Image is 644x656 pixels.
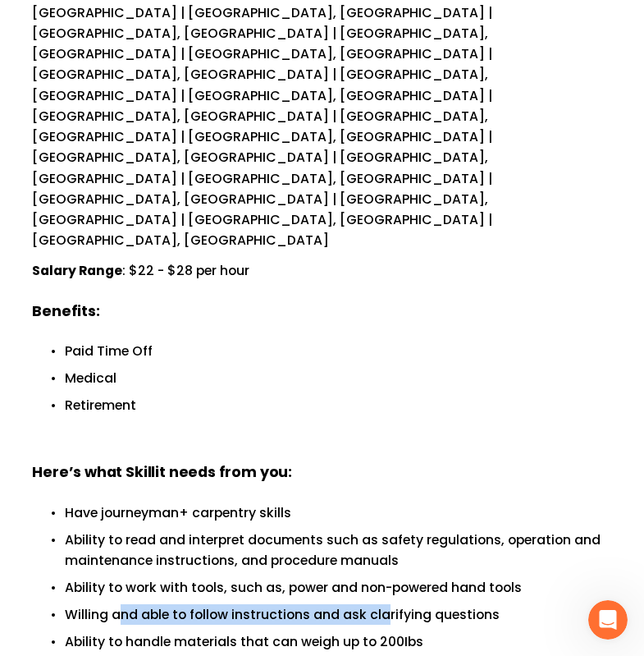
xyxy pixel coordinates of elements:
strong: Here’s what Skillit needs from you: [32,461,292,482]
p: : $22 - $28 per hour [32,260,612,281]
p: Paid Time Off [65,341,612,361]
p: Retirement [65,395,612,415]
p: Ability to read and interpret documents such as safety regulations, operation and maintenance ins... [65,530,612,571]
p: Ability to work with tools, such as, power and non-powered hand tools [65,577,612,598]
p: Willing and able to follow instructions and ask clarifying questions [65,604,612,625]
iframe: Intercom live chat [588,600,628,640]
strong: Benefits: [32,300,99,321]
p: Medical [65,368,612,388]
strong: Salary Range [32,261,122,280]
p: Ability to handle materials that can weigh up to 200Ibs [65,631,612,652]
p: Have journeyman+ carpentry skills [65,502,612,523]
